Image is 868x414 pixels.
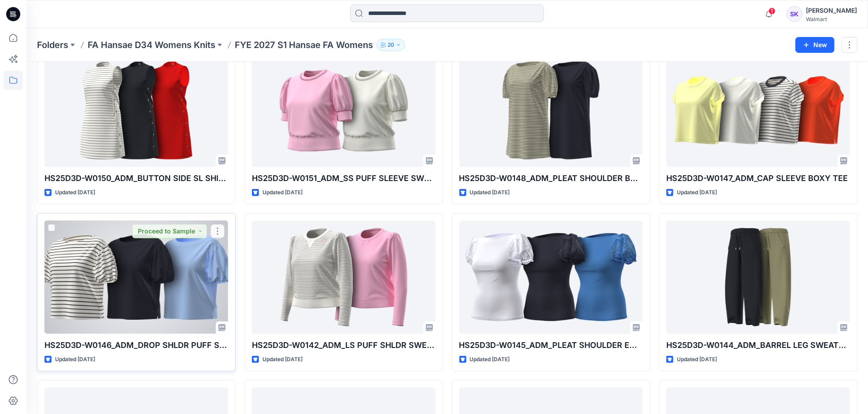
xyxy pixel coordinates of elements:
p: HS25D3D-W0150_ADM_BUTTON SIDE SL SHIFT MINI DRESS [44,172,228,185]
p: Updated [DATE] [55,188,95,197]
p: HS25D3D-W0146_ADM_DROP SHLDR PUFF SLEEVE TOP [44,339,228,351]
p: HS25D3D-W0147_ADM_CAP SLEEVE BOXY TEE [666,172,850,185]
p: FYE 2027 S1 Hansae FA Womens [235,39,373,51]
button: 20 [377,39,405,51]
p: Updated [DATE] [470,355,510,364]
p: HS25D3D-W0148_ADM_PLEAT SHOULDER BOATNK MINI DRESS [459,172,643,185]
a: HS25D3D-W0151_ADM_SS PUFF SLEEVE SWEATSHIRT TOP [252,54,436,167]
a: HS25D3D-W0150_ADM_BUTTON SIDE SL SHIFT MINI DRESS [44,54,228,167]
button: New [795,37,835,53]
p: Updated [DATE] [677,188,717,197]
a: HS25D3D-W0144_ADM_BARREL LEG SWEATPANT [666,221,850,334]
a: Folders [37,39,68,51]
p: HS25D3D-W0145_ADM_PLEAT SHOULDER EYELET MIXY TOP [459,339,643,351]
p: HS25D3D-W0142_ADM_LS PUFF SHLDR SWEATSHIRT [252,339,436,351]
p: HS25D3D-W0151_ADM_SS PUFF SLEEVE SWEATSHIRT TOP [252,172,436,185]
p: 20 [388,40,394,50]
a: HS25D3D-W0142_ADM_LS PUFF SHLDR SWEATSHIRT [252,221,436,334]
a: HS25D3D-W0145_ADM_PLEAT SHOULDER EYELET MIXY TOP [459,221,643,334]
p: Updated [DATE] [470,188,510,197]
p: Updated [DATE] [55,355,95,364]
a: FA Hansae D34 Womens Knits [88,39,215,51]
span: 1 [768,7,776,15]
p: Updated [DATE] [262,188,303,197]
a: HS25D3D-W0147_ADM_CAP SLEEVE BOXY TEE [666,54,850,167]
p: HS25D3D-W0144_ADM_BARREL LEG SWEATPANT [666,339,850,351]
p: Updated [DATE] [262,355,303,364]
div: [PERSON_NAME] [806,5,857,16]
a: HS25D3D-W0148_ADM_PLEAT SHOULDER BOATNK MINI DRESS [459,54,643,167]
a: HS25D3D-W0146_ADM_DROP SHLDR PUFF SLEEVE TOP [44,221,228,334]
div: SK [787,6,802,22]
div: Walmart [806,16,857,22]
p: Updated [DATE] [677,355,717,364]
